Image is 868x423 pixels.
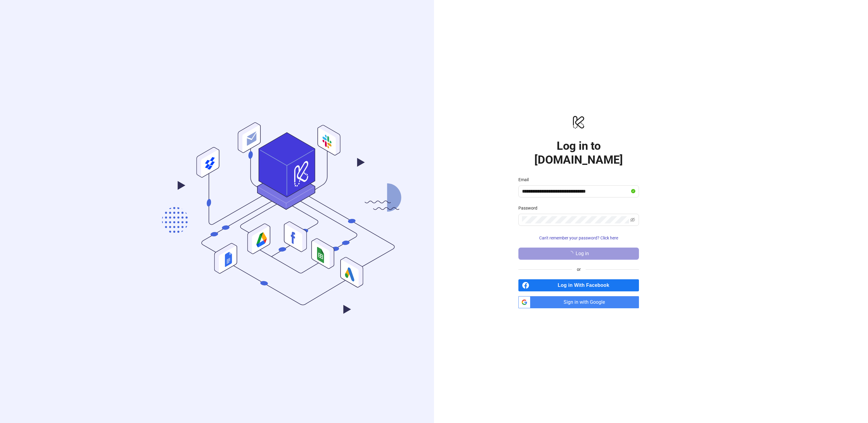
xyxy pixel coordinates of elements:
button: Can't remember your password? Click here [518,233,639,243]
span: Sign in with Google [533,296,639,308]
button: Log in [518,248,639,260]
a: Can't remember your password? Click here [518,236,639,240]
input: Password [522,216,629,223]
span: eye-invisible [630,217,635,222]
input: Email [522,188,630,195]
span: or [572,266,586,273]
span: loading [568,251,574,256]
h1: Log in to [DOMAIN_NAME] [518,139,639,167]
span: Log in With Facebook [532,279,639,291]
label: Email [518,176,533,183]
span: Can't remember your password? Click here [539,236,618,240]
label: Password [518,205,541,211]
a: Sign in with Google [518,296,639,308]
a: Log in With Facebook [518,279,639,291]
span: Log in [576,251,589,256]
